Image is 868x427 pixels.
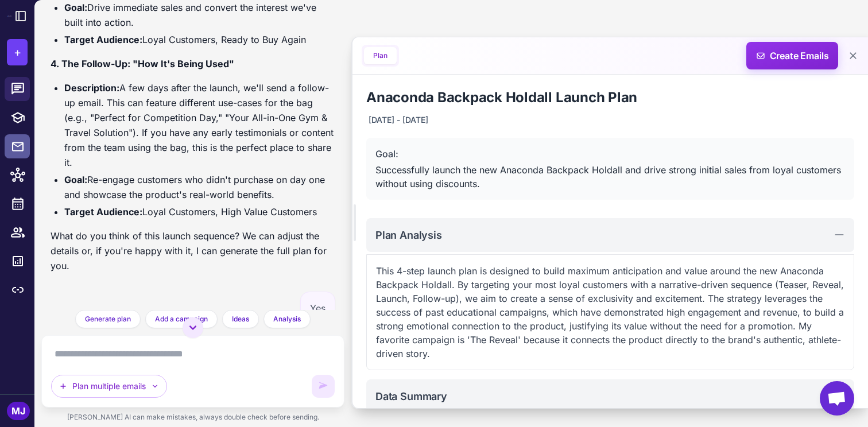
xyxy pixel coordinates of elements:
[51,228,335,273] p: What do you think of this launch sequence? We can adjust the details or, if you're happy with it,...
[41,407,344,427] div: [PERSON_NAME] AI can make mistakes, always double check before sending.
[820,381,854,416] div: Open chat
[14,44,21,61] span: +
[375,147,845,161] div: Goal:
[85,314,131,324] span: Generate plan
[51,375,167,398] button: Plan multiple emails
[222,310,259,328] button: Ideas
[64,172,335,202] li: Re-engage customers who didn't purchase on day one and showcase the product's real-world benefits.
[376,264,844,360] p: This 4-step launch plan is designed to build maximum anticipation and value around the new Anacon...
[273,314,301,324] span: Analysis
[746,42,838,69] button: Create Emails
[64,174,87,185] strong: Goal:
[145,310,218,328] button: Add a campaign
[375,389,447,404] h2: Data Summary
[7,402,30,420] div: MJ
[742,42,843,69] span: Create Emails
[375,227,442,243] h2: Plan Analysis
[51,58,234,69] strong: 4. The Follow-Up: "How It's Being Used"
[300,292,335,325] div: Yes
[232,314,249,324] span: Ideas
[75,310,141,328] button: Generate plan
[64,206,142,218] strong: Target Audience:
[263,310,311,328] button: Analysis
[155,314,208,324] span: Add a campaign
[64,80,335,170] li: A few days after the launch, we'll send a follow-up email. This can feature different use-cases f...
[64,82,119,94] strong: Description:
[366,88,854,107] h1: Anaconda Backpack Holdall Launch Plan
[64,32,335,47] li: Loyal Customers, Ready to Buy Again
[364,47,397,64] button: Plan
[366,111,431,129] div: [DATE] - [DATE]
[64,204,335,219] li: Loyal Customers, High Value Customers
[64,2,87,13] strong: Goal:
[64,34,142,45] strong: Target Audience:
[375,163,845,191] div: Successfully launch the new Anaconda Backpack Holdall and drive strong initial sales from loyal c...
[7,39,28,65] button: +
